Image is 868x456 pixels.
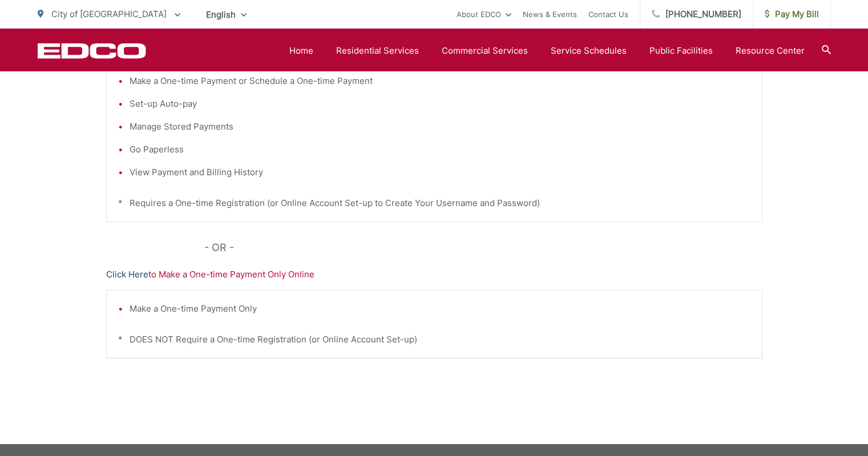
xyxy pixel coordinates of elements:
[130,120,750,134] li: Manage Stored Payments
[765,7,819,21] span: Pay My Bill
[106,268,762,281] p: to Make a One-time Payment Only Online
[130,97,750,111] li: Set-up Auto-pay
[588,7,628,21] a: Contact Us
[649,44,713,58] a: Public Facilities
[551,44,627,58] a: Service Schedules
[197,5,255,25] span: English
[130,166,750,179] li: View Payment and Billing History
[118,333,750,346] p: * DOES NOT Require a One-time Registration (or Online Account Set-up)
[130,143,750,156] li: Go Paperless
[51,9,167,19] span: City of [GEOGRAPHIC_DATA]
[523,7,577,21] a: News & Events
[130,302,750,316] li: Make a One-time Payment Only
[457,7,511,21] a: About EDCO
[736,44,805,58] a: Resource Center
[106,268,148,281] a: Click Here
[289,44,313,58] a: Home
[442,44,528,58] a: Commercial Services
[38,43,146,59] a: EDCD logo. Return to the homepage.
[118,196,750,210] p: * Requires a One-time Registration (or Online Account Set-up to Create Your Username and Password)
[336,44,419,58] a: Residential Services
[204,239,762,256] p: - OR -
[130,74,750,88] li: Make a One-time Payment or Schedule a One-time Payment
